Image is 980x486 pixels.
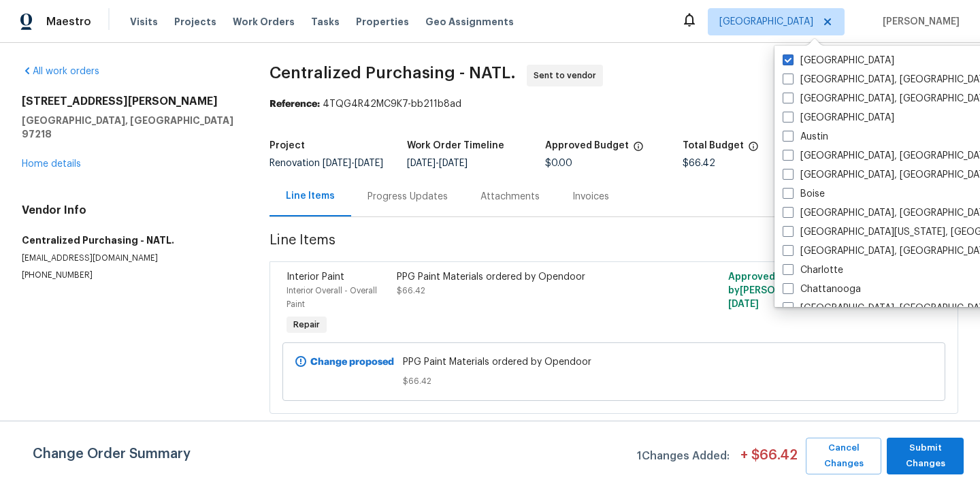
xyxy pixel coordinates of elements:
[783,54,894,67] label: [GEOGRAPHIC_DATA]
[545,159,572,168] span: $0.00
[783,263,843,277] label: Charlotte
[287,287,377,308] span: Interior Overall - Overall Paint
[683,159,715,168] span: $66.42
[269,65,516,81] span: Centralized Purchasing - NATL.
[22,95,237,108] h2: [STREET_ADDRESS][PERSON_NAME]
[22,270,237,281] p: [PHONE_NUMBER]
[22,233,237,247] h5: Centralized Purchasing - NATL.
[572,190,609,204] div: Invoices
[783,130,828,144] label: Austin
[286,189,335,203] div: Line Items
[288,318,325,331] span: Repair
[323,159,351,168] span: [DATE]
[233,15,295,29] span: Work Orders
[269,141,305,150] h5: Project
[269,233,885,259] span: Line Items
[269,99,320,109] b: Reference:
[323,159,383,168] span: -
[728,272,829,309] span: Approved by [PERSON_NAME] on
[22,253,237,264] p: [EMAIL_ADDRESS][DOMAIN_NAME]
[633,141,644,159] span: The total cost of line items that have been approved by both Opendoor and the Trade Partner. This...
[174,15,216,29] span: Projects
[287,272,344,282] span: Interior Paint
[534,69,602,82] span: Sent to vendor
[783,111,894,125] label: [GEOGRAPHIC_DATA]
[887,438,964,474] button: Submit Changes
[740,449,798,474] span: + $ 66.42
[310,357,394,367] b: Change proposed
[545,141,629,150] h5: Approved Budget
[719,15,813,29] span: [GEOGRAPHIC_DATA]
[22,114,237,141] h5: [GEOGRAPHIC_DATA], [GEOGRAPHIC_DATA] 97218
[269,97,958,111] div: 4TQG4R42MC9K7-bb211b8ad
[748,141,759,159] span: The total cost of line items that have been proposed by Opendoor. This sum includes line items th...
[439,159,468,168] span: [DATE]
[311,17,340,27] span: Tasks
[806,438,881,474] button: Cancel Changes
[397,287,425,295] span: $66.42
[130,15,158,29] span: Visits
[480,190,540,204] div: Attachments
[783,282,861,296] label: Chattanooga
[783,187,825,201] label: Boise
[22,159,81,169] a: Home details
[407,141,504,150] h5: Work Order Timeline
[22,67,99,76] a: All work orders
[356,15,409,29] span: Properties
[46,15,91,29] span: Maestro
[813,440,875,472] span: Cancel Changes
[33,438,191,474] span: Change Order Summary
[403,374,825,388] span: $66.42
[407,159,468,168] span: -
[877,15,960,29] span: [PERSON_NAME]
[683,141,744,150] h5: Total Budget
[355,159,383,168] span: [DATE]
[397,270,665,284] div: PPG Paint Materials ordered by Opendoor
[403,355,825,369] span: PPG Paint Materials ordered by Opendoor
[894,440,957,472] span: Submit Changes
[367,190,448,204] div: Progress Updates
[407,159,436,168] span: [DATE]
[22,204,237,217] h4: Vendor Info
[269,159,383,168] span: Renovation
[425,15,514,29] span: Geo Assignments
[728,299,759,309] span: [DATE]
[637,443,730,474] span: 1 Changes Added:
